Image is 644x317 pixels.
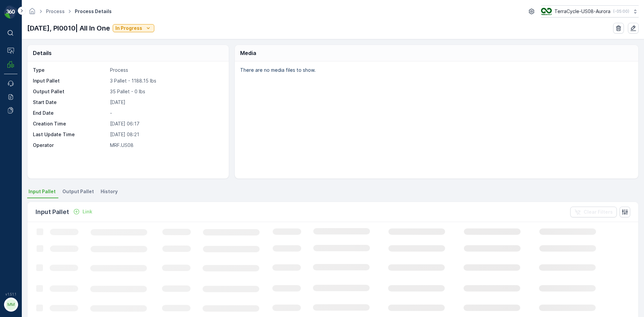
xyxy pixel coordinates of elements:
span: Output Pallet [62,188,94,195]
p: Input Pallet [36,207,69,217]
p: [DATE] 08:21 [110,131,222,138]
span: History [101,188,118,195]
button: In Progress [113,24,154,32]
p: Last Update Time [33,131,107,138]
p: Output Pallet [33,88,107,95]
p: Creation Time [33,120,107,127]
p: - [110,110,222,116]
p: Process [110,67,222,73]
img: logo [4,5,17,19]
button: TerraCycle-US08-Aurora(-05:00) [541,5,639,17]
p: Link [83,208,92,215]
p: In Progress [115,25,142,32]
p: There are no media files to show. [240,67,631,73]
p: [DATE] 06:17 [110,120,222,127]
p: [DATE] [110,99,222,106]
p: Start Date [33,99,107,106]
button: Link [70,208,95,216]
button: Clear Filters [570,207,617,217]
span: Input Pallet [29,188,56,195]
p: Clear Filters [584,209,613,215]
a: Process [46,8,65,14]
p: 35 Pallet - 0 lbs [110,88,222,95]
p: Media [240,49,256,57]
p: Type [33,67,107,73]
p: TerraCycle-US08-Aurora [554,8,610,15]
p: 3 Pallet - 1188.15 lbs [110,77,222,84]
p: ( -05:00 ) [613,9,629,14]
span: Process Details [73,8,113,15]
p: End Date [33,110,107,116]
p: Input Pallet [33,77,107,84]
div: MM [6,299,16,310]
p: MRF.US08 [110,142,222,149]
p: Details [33,49,52,57]
p: Operator [33,142,107,149]
img: image_ci7OI47.png [541,8,552,15]
button: MM [4,298,17,312]
span: v 1.51.1 [4,292,17,296]
p: [DATE], PI0010| All In One [27,23,110,33]
a: Homepage [29,10,36,16]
